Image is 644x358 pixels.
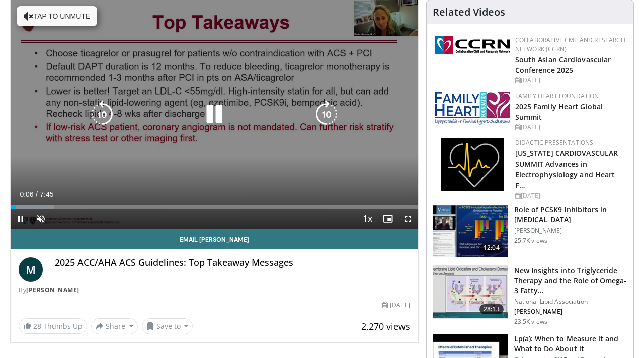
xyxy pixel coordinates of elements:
span: 28:13 [479,304,504,314]
span: 28 [33,321,41,331]
img: 96363db5-6b1b-407f-974b-715268b29f70.jpeg.150x105_q85_autocrop_double_scale_upscale_version-0.2.jpg [435,92,510,125]
button: Enable picture-in-picture mode [378,209,398,229]
a: [PERSON_NAME] [26,286,79,294]
p: National Lipid Association [514,298,627,306]
img: 3346fd73-c5f9-4d1f-bb16-7b1903aae427.150x105_q85_crop-smart_upscale.jpg [433,205,508,257]
div: [DATE] [515,76,625,85]
button: Tap to unmute [17,6,97,26]
button: Pause [11,209,31,229]
button: Share [91,318,138,334]
img: 1860aa7a-ba06-47e3-81a4-3dc728c2b4cf.png.150x105_q85_autocrop_double_scale_upscale_version-0.2.png [441,138,504,191]
span: / [36,190,38,198]
button: Fullscreen [398,209,418,229]
a: M [19,257,43,282]
p: 25.7K views [514,237,547,245]
h4: Related Videos [433,6,505,18]
div: By [19,286,410,295]
p: [PERSON_NAME] [514,308,627,316]
div: [DATE] [515,123,625,132]
img: 45ea033d-f728-4586-a1ce-38957b05c09e.150x105_q85_crop-smart_upscale.jpg [433,266,508,318]
a: 28:13 New Insights into Triglyceride Therapy and the Role of Omega-3 Fatty… National Lipid Associ... [433,265,627,326]
a: Email [PERSON_NAME] [11,229,418,249]
a: 2025 Family Heart Global Summit [515,102,603,122]
a: South Asian Cardiovascular Conference 2025 [515,55,611,75]
h3: Lp(a): When to Measure it and What to Do About it [514,334,627,354]
div: [DATE] [515,191,625,200]
img: a04ee3ba-8487-4636-b0fb-5e8d268f3737.png.150x105_q85_autocrop_double_scale_upscale_version-0.2.png [435,36,510,54]
a: 12:04 Role of PCSK9 Inhibitors in [MEDICAL_DATA] [PERSON_NAME] 25.7K views [433,205,627,258]
a: 28 Thumbs Up [19,318,87,334]
span: 12:04 [479,243,504,253]
span: 0:06 [20,190,33,198]
button: Unmute [31,209,51,229]
p: [PERSON_NAME] [514,227,627,235]
button: Save to [142,318,193,334]
span: 7:45 [40,190,53,198]
button: Playback Rate [358,209,378,229]
a: [US_STATE] CARDIOVASCULAR SUMMIT Advances in Electrophysiology and Heart F… [515,148,618,190]
div: Didactic Presentations [515,138,625,147]
span: 2,270 views [361,320,410,332]
p: 23.5K views [514,318,547,326]
h4: 2025 ACC/AHA ACS Guidelines: Top Takeaway Messages [55,257,410,268]
h3: New Insights into Triglyceride Therapy and the Role of Omega-3 Fatty… [514,265,627,296]
a: Collaborative CME and Research Network (CCRN) [515,36,625,53]
a: Family Heart Foundation [515,92,599,100]
h3: Role of PCSK9 Inhibitors in [MEDICAL_DATA] [514,205,627,225]
div: Progress Bar [11,205,418,209]
div: [DATE] [382,301,410,310]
